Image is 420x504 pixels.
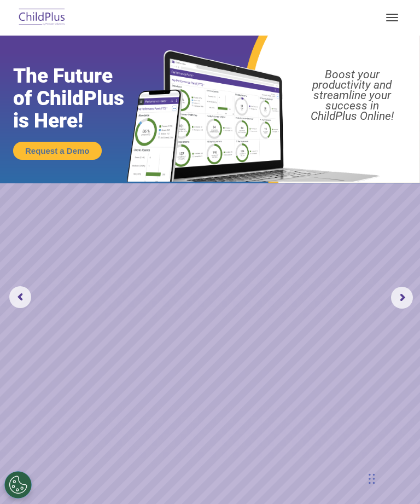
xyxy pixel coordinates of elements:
rs-layer: The Future of ChildPlus is Here! [13,65,147,132]
a: Request a Demo [13,142,102,160]
button: Cookies Settings [4,471,32,499]
div: Drag [369,462,375,495]
rs-layer: Boost your productivity and streamline your success in ChildPlus Online! [290,69,414,121]
iframe: Chat Widget [235,392,420,504]
img: ChildPlus by Procare Solutions [16,5,68,31]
